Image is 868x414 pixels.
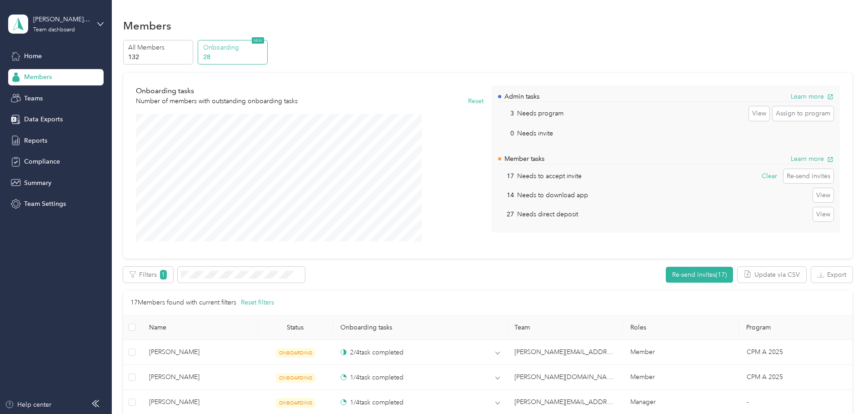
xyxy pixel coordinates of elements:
[149,324,250,331] span: Name
[498,171,514,181] p: 17
[136,96,298,106] p: Number of members with outstanding onboarding tasks
[5,400,51,409] button: Help center
[498,190,514,200] p: 14
[203,43,265,52] p: Onboarding
[738,267,806,283] button: Update via CSV
[468,96,484,106] button: Reset
[504,154,544,164] p: Member tasks
[340,398,404,407] div: 1 / 4 task completed
[758,169,780,184] button: Clear
[739,340,853,365] td: CPM A 2025
[241,298,274,308] button: Reset filters
[791,92,833,101] button: Learn more
[783,169,833,184] button: Re-send invites
[498,109,514,118] p: 3
[258,365,333,390] td: ONBOARDING
[498,209,514,219] p: 27
[749,106,769,121] button: View
[258,315,333,340] th: Status
[136,85,298,97] p: Onboarding tasks
[666,267,733,283] button: Re-send invites(17)
[123,267,173,283] button: Filters1
[128,52,190,62] p: 132
[623,340,739,365] td: Member
[507,365,623,390] td: lori.walter@optioncare.com
[623,365,739,390] td: Member
[276,348,315,358] span: ONBOARDING
[517,209,578,219] p: Needs direct deposit
[149,372,250,382] span: [PERSON_NAME]
[24,72,52,82] span: Members
[739,315,852,340] th: Program
[517,109,564,118] p: Needs program
[130,298,236,308] p: 17 Members found with current filters
[507,315,623,340] th: Team
[160,270,167,279] span: 1
[142,315,258,340] th: Name
[333,315,507,340] th: Onboarding tasks
[24,94,43,103] span: Teams
[276,373,315,383] span: ONBOARDING
[142,340,258,365] td: Elaine Ntim
[252,37,264,44] span: NEW
[149,397,250,407] span: [PERSON_NAME]
[507,340,623,365] td: amelia.luong@optioncare.com
[813,207,833,222] button: View
[623,315,739,340] th: Roles
[24,199,66,209] span: Team Settings
[24,115,63,124] span: Data Exports
[142,365,258,390] td: Barb Durkin
[33,15,90,24] div: [PERSON_NAME][DOMAIN_NAME][EMAIL_ADDRESS][PERSON_NAME][DOMAIN_NAME]
[123,21,171,30] h1: Members
[276,398,315,408] span: ONBOARDING
[517,190,588,200] p: Needs to download app
[24,178,51,188] span: Summary
[504,92,539,101] p: Admin tasks
[33,27,75,33] div: Team dashboard
[517,171,582,181] p: Needs to accept invite
[791,154,833,164] button: Learn more
[817,363,868,414] iframe: Everlance-gr Chat Button Frame
[773,106,833,121] button: Assign to program
[24,157,60,166] span: Compliance
[811,267,853,283] button: Export
[24,136,47,145] span: Reports
[24,51,42,61] span: Home
[340,373,404,382] div: 1 / 4 task completed
[517,129,553,138] p: Needs invite
[340,348,404,357] div: 2 / 4 task completed
[258,340,333,365] td: ONBOARDING
[498,129,514,138] p: 0
[813,188,833,203] button: View
[203,52,265,62] p: 28
[739,365,853,390] td: CPM A 2025
[128,43,190,52] p: All Members
[149,347,250,357] span: [PERSON_NAME]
